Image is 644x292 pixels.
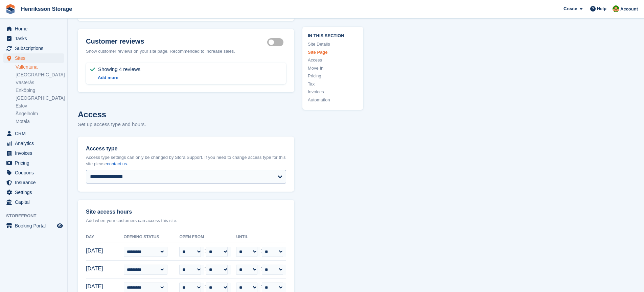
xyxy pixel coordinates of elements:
h2: Customer reviews [86,37,267,45]
a: Add more [98,75,118,80]
div: : [179,265,231,275]
span: Storefront [6,213,67,219]
a: Motala [16,118,64,125]
p: Add when your customers can access this site. [86,217,286,224]
a: Invoices [308,89,358,95]
span: Help [597,5,606,12]
a: Enköping [16,87,64,94]
span: Sites [15,53,55,63]
a: [GEOGRAPHIC_DATA] [16,72,64,78]
label: [DATE] [86,283,108,291]
a: Eslöv [16,103,64,109]
a: contact us [107,161,127,166]
th: Day [86,232,124,243]
span: Booking Portal [15,221,55,230]
div: : [236,247,286,257]
a: Access [308,57,358,64]
a: Move In [308,65,358,71]
img: Mikael Holmström [613,5,619,12]
a: menu [3,168,64,177]
h2: Access [78,108,294,121]
span: Account [620,6,638,13]
a: Site Page [308,49,358,55]
th: Open From [179,232,236,243]
a: menu [3,178,64,187]
a: Pricing [308,73,358,79]
label: Storefront show reviews [267,42,286,43]
a: menu [3,34,64,43]
span: Create [563,5,577,12]
a: Preview store [56,222,64,230]
div: : [236,265,286,275]
a: menu [3,221,64,230]
p: Access type settings can only be changed by Stora Support. If you need to change access type for ... [86,154,286,167]
span: Tasks [15,34,55,43]
a: menu [3,148,64,158]
a: Vallentuna [16,64,64,70]
a: menu [3,139,64,148]
a: Henriksson Storage [18,3,75,15]
span: Invoices [15,148,55,158]
span: In this section [308,32,358,38]
span: Settings [15,188,55,197]
a: menu [3,24,64,33]
label: [DATE] [86,265,108,273]
span: Capital [15,197,55,207]
span: Subscriptions [15,44,55,53]
label: Access type [86,145,286,153]
a: menu [3,53,64,63]
span: Showing 4 reviews [98,65,140,73]
span: Home [15,24,55,33]
label: Site access hours [86,208,286,216]
span: Insurance [15,178,55,187]
th: Until [236,232,286,243]
span: Coupons [15,168,55,177]
a: menu [3,197,64,207]
a: Automation [308,96,358,103]
a: menu [3,129,64,138]
a: Västerås [16,79,64,86]
span: CRM [15,129,55,138]
div: Show customer reviews on your site page. Recommended to increase sales. [86,48,286,55]
span: Analytics [15,139,55,148]
a: [GEOGRAPHIC_DATA] [16,95,64,101]
th: Opening Status [124,232,180,243]
a: Ängelholm [16,111,64,117]
a: Site Details [308,41,358,48]
p: Set up access type and hours. [78,121,294,128]
img: stora-icon-8386f47178a22dfd0bd8f6a31ec36ba5ce8667c1dd55bd0f319d3a0aa187defe.svg [5,4,16,14]
span: Pricing [15,158,55,168]
a: menu [3,158,64,168]
div: : [179,247,231,257]
label: [DATE] [86,247,108,255]
a: menu [3,44,64,53]
a: menu [3,188,64,197]
a: Tax [308,80,358,87]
